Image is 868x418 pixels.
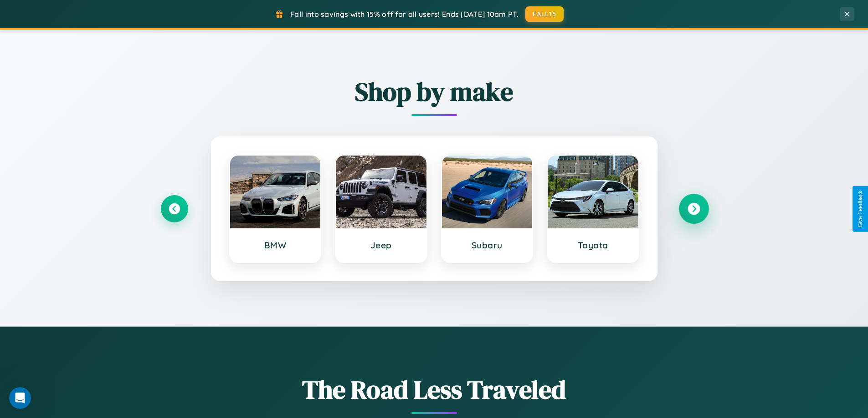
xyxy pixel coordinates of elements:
[239,240,312,251] h3: BMW
[345,240,417,251] h3: Jeep
[161,74,708,109] h2: Shop by make
[451,240,524,251] h3: Subaru
[161,372,708,407] h1: The Road Less Traveled
[9,387,31,409] iframe: Intercom live chat
[525,6,564,22] button: FALL15
[290,10,519,19] span: Fall into savings with 15% off for all users! Ends [DATE] 10am PT.
[557,240,629,251] h3: Toyota
[857,191,863,227] div: Give Feedback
